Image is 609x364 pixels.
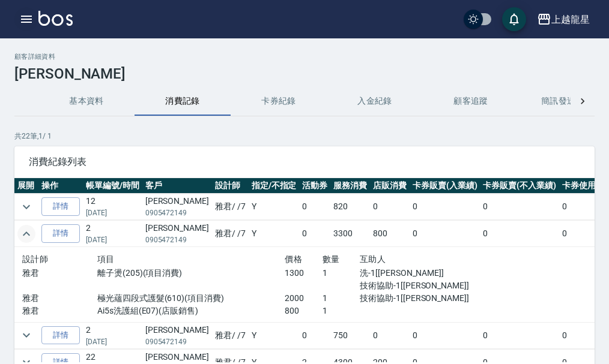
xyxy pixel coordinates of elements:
[559,178,599,194] th: 卡券使用
[370,221,410,247] td: 800
[370,194,410,220] td: 0
[41,224,80,243] a: 詳情
[360,254,386,264] span: 互助人
[212,322,249,348] td: 雅君 / /7
[97,254,115,264] span: 項目
[299,178,330,194] th: 活動券
[83,221,142,247] td: 2
[86,234,139,245] p: [DATE]
[299,194,330,220] td: 0
[360,279,472,292] p: 技術協助-1[[PERSON_NAME]]
[423,87,519,116] button: 顧客追蹤
[410,221,480,247] td: 0
[559,322,599,348] td: 0
[330,194,370,220] td: 820
[323,305,360,317] p: 1
[285,267,322,279] p: 1300
[97,305,285,317] p: Ai5s洗護組(E07)(店販銷售)
[22,305,97,317] p: 雅君
[249,322,300,348] td: Y
[559,221,599,247] td: 0
[502,7,526,31] button: save
[38,87,135,116] button: 基本資料
[22,254,48,264] span: 設計師
[299,322,330,348] td: 0
[14,178,38,194] th: 展開
[145,207,209,218] p: 0905472149
[323,292,360,305] p: 1
[142,178,212,194] th: 客戶
[327,87,423,116] button: 入金紀錄
[22,292,97,305] p: 雅君
[249,178,300,194] th: 指定/不指定
[22,267,97,279] p: 雅君
[212,221,249,247] td: 雅君 / /7
[38,178,83,194] th: 操作
[17,198,35,216] button: expand row
[330,221,370,247] td: 3300
[41,197,80,216] a: 詳情
[231,87,327,116] button: 卡券紀錄
[14,65,595,82] h3: [PERSON_NAME]
[97,267,285,279] p: 離子燙(205)(項目消費)
[480,178,559,194] th: 卡券販賣(不入業績)
[41,326,80,345] a: 詳情
[410,194,480,220] td: 0
[480,221,559,247] td: 0
[142,322,212,348] td: [PERSON_NAME]
[299,221,330,247] td: 0
[17,225,35,243] button: expand row
[323,254,340,264] span: 數量
[285,292,322,305] p: 2000
[249,221,300,247] td: Y
[410,322,480,348] td: 0
[86,336,139,347] p: [DATE]
[17,326,35,344] button: expand row
[145,234,209,245] p: 0905472149
[360,267,472,279] p: 洗-1[[PERSON_NAME]]
[551,12,590,27] div: 上越龍星
[370,322,410,348] td: 0
[323,267,360,279] p: 1
[83,194,142,220] td: 12
[83,178,142,194] th: 帳單編號/時間
[83,322,142,348] td: 2
[410,178,480,194] th: 卡券販賣(入業績)
[135,87,231,116] button: 消費記錄
[212,178,249,194] th: 設計師
[38,11,73,26] img: Logo
[97,292,285,305] p: 極光蘊四段式護髮(610)(項目消費)
[285,254,302,264] span: 價格
[370,178,410,194] th: 店販消費
[145,336,209,347] p: 0905472149
[360,292,472,305] p: 技術協助-1[[PERSON_NAME]]
[480,194,559,220] td: 0
[142,221,212,247] td: [PERSON_NAME]
[249,194,300,220] td: Y
[285,305,322,317] p: 800
[330,322,370,348] td: 750
[14,131,595,142] p: 共 22 筆, 1 / 1
[532,7,595,32] button: 上越龍星
[142,194,212,220] td: [PERSON_NAME]
[559,194,599,220] td: 0
[330,178,370,194] th: 服務消費
[86,207,139,218] p: [DATE]
[14,53,595,61] h2: 顧客詳細資料
[480,322,559,348] td: 0
[29,156,580,168] span: 消費紀錄列表
[212,194,249,220] td: 雅君 / /7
